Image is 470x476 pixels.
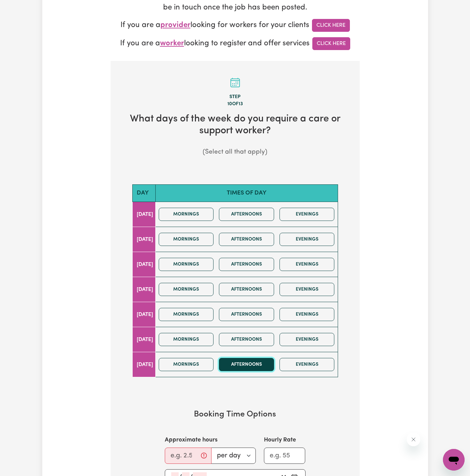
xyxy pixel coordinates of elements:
[4,5,41,10] span: Need any help?
[312,19,350,32] a: Click Here
[159,358,214,371] button: Mornings
[264,448,306,464] input: e.g. 55
[132,352,155,377] td: [DATE]
[264,436,296,445] label: Hourly Rate
[219,283,274,296] button: Afternoons
[121,113,349,137] h2: What days of the week do you require a care or support worker?
[132,184,155,202] th: Day
[407,433,420,446] iframe: Close message
[132,302,155,327] td: [DATE]
[159,208,214,221] button: Mornings
[443,449,465,471] iframe: Button to launch messaging window
[160,40,184,47] span: worker
[279,258,335,271] button: Evenings
[132,227,155,252] td: [DATE]
[279,358,335,371] button: Evenings
[219,208,274,221] button: Afternoons
[132,277,155,302] td: [DATE]
[132,410,338,420] h3: Booking Time Options
[159,283,214,296] button: Mornings
[121,100,349,108] div: 10 of 13
[219,258,274,271] button: Afternoons
[111,19,360,32] p: If you are a looking for workers for your clients
[132,327,155,352] td: [DATE]
[159,233,214,246] button: Mornings
[159,333,214,346] button: Mornings
[279,233,335,246] button: Evenings
[121,148,349,157] p: (Select all that apply)
[132,252,155,277] td: [DATE]
[111,37,360,50] p: If you are a looking to register and offer services
[121,93,349,101] div: Step
[279,308,335,321] button: Evenings
[165,448,211,464] input: e.g. 2.5
[159,258,214,271] button: Mornings
[279,333,335,346] button: Evenings
[132,202,155,227] td: [DATE]
[159,308,214,321] button: Mornings
[219,233,274,246] button: Afternoons
[279,283,335,296] button: Evenings
[160,21,191,29] span: provider
[219,358,274,371] button: Afternoons
[165,436,218,445] label: Approximate hours
[279,208,335,221] button: Evenings
[312,37,350,50] a: Click Here
[155,184,338,202] th: Times of day
[219,308,274,321] button: Afternoons
[219,333,274,346] button: Afternoons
